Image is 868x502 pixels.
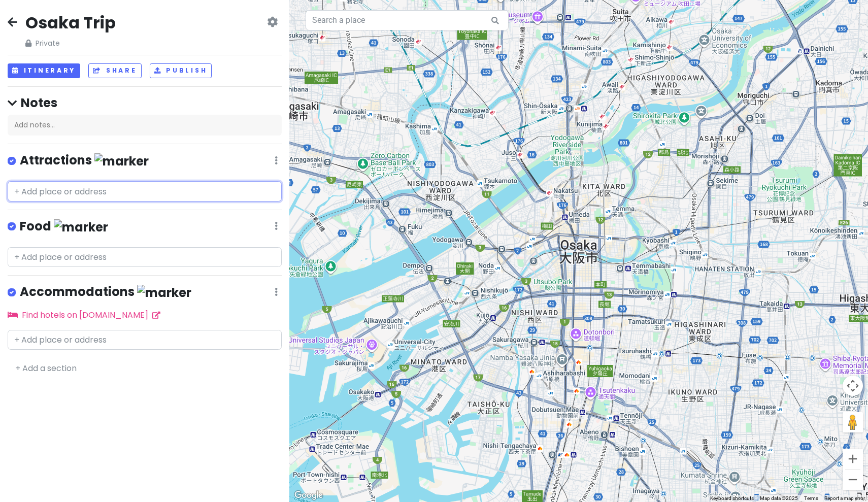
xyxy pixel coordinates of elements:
[20,218,108,235] h4: Food
[843,470,863,490] button: Zoom out
[137,285,191,300] img: marker
[94,153,149,169] img: marker
[804,495,818,501] a: Terms (opens in new tab)
[54,219,108,235] img: marker
[8,181,282,202] input: + Add place or address
[710,495,754,502] button: Keyboard shortcuts
[8,115,282,136] div: Add notes...
[20,284,191,300] h4: Accommodations
[8,309,160,321] a: Find hotels on [DOMAIN_NAME]
[8,95,282,111] h4: Notes
[150,63,212,78] button: Publish
[292,489,325,502] a: Open this area in Google Maps (opens a new window)
[25,38,116,49] span: Private
[292,489,325,502] img: Google
[88,63,141,78] button: Share
[20,152,149,169] h4: Attractions
[306,10,509,30] input: Search a place
[25,12,116,34] h2: Osaka Trip
[8,63,80,78] button: Itinerary
[843,376,863,396] button: Map camera controls
[8,330,282,350] input: + Add place or address
[843,449,863,469] button: Zoom in
[843,412,863,432] button: Drag Pegman onto the map to open Street View
[824,495,865,501] a: Report a map error
[8,247,282,267] input: + Add place or address
[760,495,798,501] span: Map data ©2025
[15,362,77,374] a: + Add a section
